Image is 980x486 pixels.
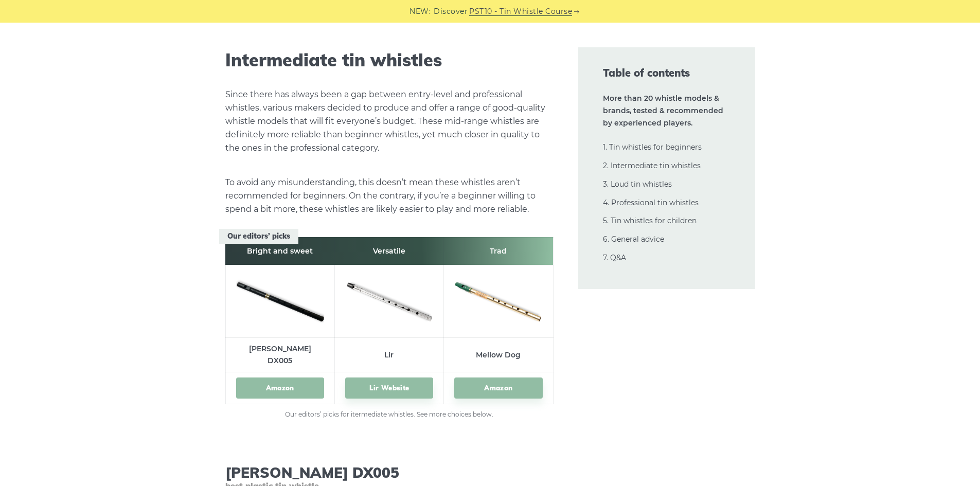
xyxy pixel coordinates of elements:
figcaption: Our editors’ picks for itermediate whistles. See more choices below. [225,409,554,420]
a: 3. Loud tin whistles [603,179,672,189]
img: Mellow Dog Tin Whistle Preview [454,271,542,329]
a: 4. Professional tin whistles [603,198,699,207]
p: Since there has always been a gap between entry-level and professional whistles, various makers d... [225,88,554,155]
a: 7. Q&A [603,253,626,262]
a: PST10 - Tin Whistle Course [469,6,572,17]
th: Bright and sweet [225,237,334,265]
a: Amazon [454,377,542,399]
p: To avoid any misunderstanding, this doesn’t mean these whistles aren’t recommended for beginners.... [225,176,554,216]
td: Mellow Dog [444,338,553,372]
img: Tony Dixon DX005 Tin Whistle Preview [236,271,324,329]
a: 6. General advice [603,235,664,244]
a: Lir Website [345,377,433,399]
span: Discover [434,6,468,17]
span: Table of contents [603,66,730,80]
th: Trad [444,237,553,265]
a: 2. Intermediate tin whistles [603,161,701,170]
img: Lir Tin Whistle Preview [345,271,433,329]
strong: More than 20 whistle models & brands, tested & recommended by experienced players. [603,94,723,128]
td: Lir [334,338,443,372]
span: NEW: [409,6,431,17]
td: [PERSON_NAME] DX005 [225,338,334,372]
th: Versatile [334,237,443,265]
h2: Intermediate tin whistles [225,50,554,71]
a: 5. Tin whistles for children [603,216,697,225]
a: 1. Tin whistles for beginners [603,142,702,152]
span: Our editors’ picks [219,229,298,244]
a: Amazon [236,377,324,399]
